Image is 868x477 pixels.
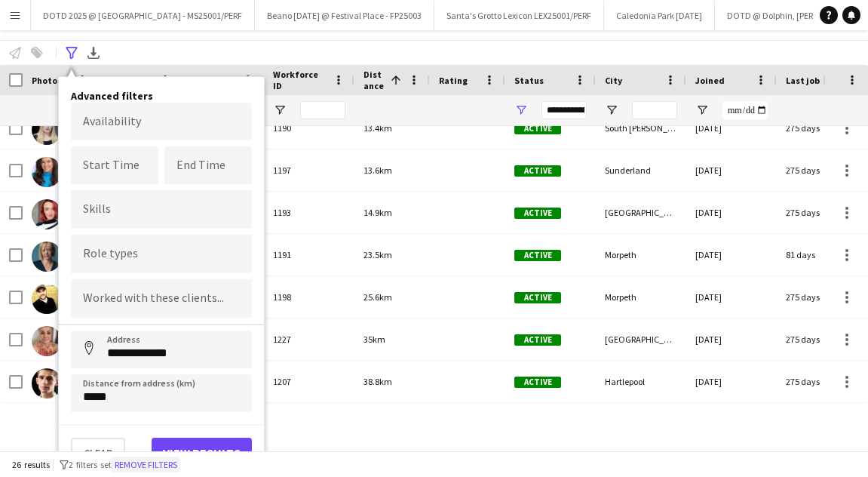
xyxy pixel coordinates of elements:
span: Active [514,123,561,134]
div: [DATE] [686,276,777,318]
button: Caledonia Park [DATE] [604,1,715,30]
div: 275 days [777,361,867,402]
span: Last job [786,75,820,86]
div: 1197 [264,149,354,191]
span: City [605,75,622,86]
div: South [PERSON_NAME] [596,107,686,149]
img: jess oxman [32,157,62,187]
div: 1207 [264,361,354,402]
span: 14.9km [363,207,392,218]
span: Distance [363,69,385,91]
span: Active [514,334,561,346]
span: Workforce ID [273,69,327,91]
img: Melanie Dagg [32,242,62,272]
span: First Name [107,75,153,86]
div: [DATE] [686,192,777,233]
span: Photo [32,75,57,86]
div: 275 days [777,276,867,318]
button: Santa's Grotto Lexicon LEX25001/PERF [434,1,604,30]
button: Open Filter Menu [605,103,618,117]
div: 1193 [264,192,354,233]
div: [GEOGRAPHIC_DATA] [596,192,686,233]
div: [GEOGRAPHIC_DATA] [596,319,686,360]
app-action-btn: Advanced filters [63,44,81,62]
input: Type to search clients... [83,292,240,306]
div: [DATE] [686,107,777,149]
div: 1191 [264,234,354,275]
span: Joined [695,75,725,86]
h4: Advanced filters [71,89,252,103]
app-action-btn: Export XLSX [84,44,103,62]
div: [DATE] [686,149,777,191]
button: Open Filter Menu [273,103,287,117]
img: Tj Smith [32,284,62,314]
span: 13.4km [363,122,392,134]
span: 25.6km [363,291,392,303]
div: 275 days [777,149,867,191]
div: [DATE] [686,319,777,360]
span: Last Name [190,75,235,86]
div: 1227 [264,319,354,360]
input: City Filter Input [632,101,677,119]
div: [DATE] [686,234,777,275]
span: Status [514,75,544,86]
img: Nicola Miller [32,326,62,356]
input: Type to search role types... [83,248,240,261]
div: 1190 [264,107,354,149]
div: 275 days [777,192,867,233]
span: 35km [363,334,385,345]
input: Joined Filter Input [722,101,768,119]
button: DOTD 2025 @ [GEOGRAPHIC_DATA] - MS25001/PERF [31,1,255,30]
span: 13.6km [363,165,392,176]
button: Open Filter Menu [514,103,528,117]
button: Open Filter Menu [695,103,709,117]
div: Morpeth [596,276,686,318]
img: Elizabeth Ridley [32,115,62,145]
input: Workforce ID Filter Input [300,101,345,119]
div: 275 days [777,107,867,149]
span: Active [514,292,561,303]
img: Samuel Jolly [32,368,62,399]
span: Active [514,208,561,219]
input: Type to search skills... [83,202,240,216]
div: Sunderland [596,149,686,191]
span: Active [514,250,561,261]
span: Rating [439,75,468,86]
div: [DATE] [686,361,777,402]
span: Active [514,377,561,388]
div: 275 days [777,319,867,360]
div: 1198 [264,276,354,318]
span: Active [514,165,561,177]
div: 81 days [777,234,867,275]
div: Morpeth [596,234,686,275]
span: 23.5km [363,249,392,260]
button: Beano [DATE] @ Festival Place - FP25003 [255,1,434,30]
div: Hartlepool [596,361,686,402]
img: Catherine M [32,199,62,229]
span: 38.8km [363,376,392,387]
